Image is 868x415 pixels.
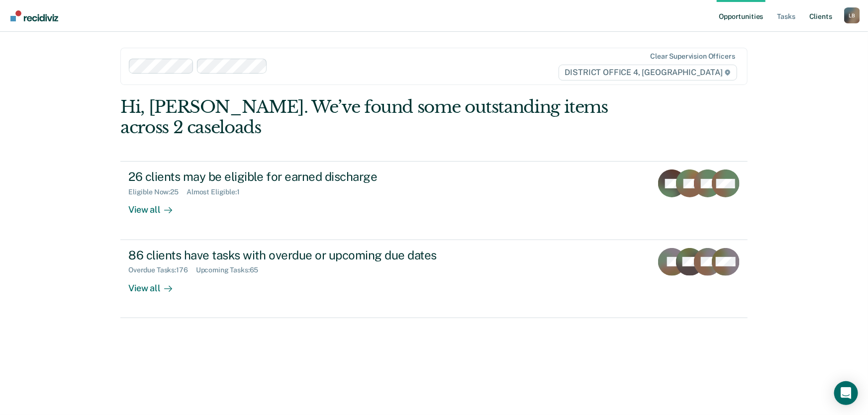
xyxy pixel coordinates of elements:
span: DISTRICT OFFICE 4, [GEOGRAPHIC_DATA] [559,65,737,81]
div: 86 clients have tasks with overdue or upcoming due dates [128,248,478,262]
div: Eligible Now : 25 [128,188,187,196]
div: Upcoming Tasks : 65 [196,266,267,274]
div: Clear supervision officers [650,52,735,61]
div: Open Intercom Messenger [834,381,858,405]
div: 26 clients may be eligible for earned discharge [128,169,478,184]
a: 26 clients may be eligible for earned dischargeEligible Now:25Almost Eligible:1View all [120,161,748,240]
div: Almost Eligible : 1 [187,188,248,196]
a: 86 clients have tasks with overdue or upcoming due datesOverdue Tasks:176Upcoming Tasks:65View all [120,240,748,318]
div: Overdue Tasks : 176 [128,266,196,274]
div: L B [844,7,860,23]
div: Hi, [PERSON_NAME]. We’ve found some outstanding items across 2 caseloads [120,97,622,138]
div: View all [128,274,184,294]
img: Recidiviz [10,10,58,21]
button: Profile dropdown button [844,7,860,23]
div: View all [128,196,184,216]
